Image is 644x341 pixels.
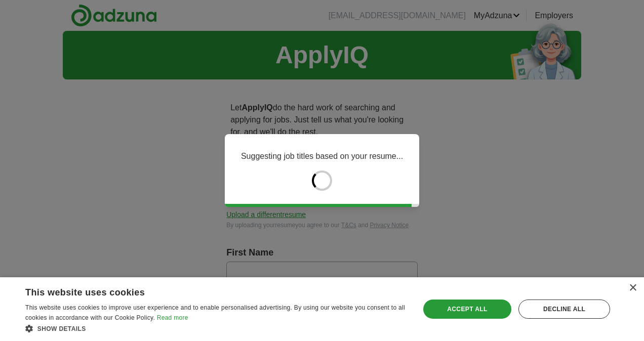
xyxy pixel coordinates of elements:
div: Accept all [423,300,512,319]
a: Read more, opens a new window [157,314,188,321]
div: Show details [25,323,408,333]
span: This website uses cookies to improve user experience and to enable personalised advertising. By u... [25,304,405,321]
span: Show details [37,325,86,332]
div: Decline all [518,300,610,319]
div: This website uses cookies [25,283,382,299]
div: Close [629,284,636,292]
p: Suggesting job titles based on your resume... [241,150,403,162]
